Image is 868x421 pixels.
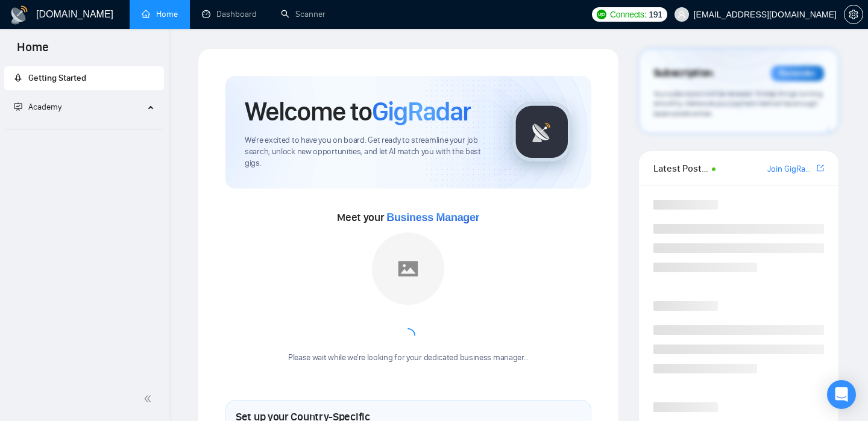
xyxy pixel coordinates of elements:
[771,66,824,81] div: Reminder
[14,102,61,112] span: Academy
[245,135,492,169] span: We're excited to have you on board. Get ready to streamline your job search, unlock new opportuni...
[337,211,479,224] span: Meet your
[14,102,22,111] span: fund-projection-screen
[817,163,824,174] a: export
[653,161,708,176] span: Latest Posts from the GigRadar Community
[10,5,29,25] img: logo
[512,102,572,162] img: gigradar-logo.png
[4,66,164,90] li: Getting Started
[597,10,606,19] img: upwork-logo.png
[386,211,479,223] span: Business Manager
[844,10,863,19] span: setting
[143,393,156,405] span: double-left
[28,102,61,112] span: Academy
[767,163,814,176] a: Join GigRadar Slack Community
[400,328,416,343] span: loading
[678,10,686,19] span: user
[28,73,86,83] span: Getting Started
[372,95,471,128] span: GigRadar
[7,39,58,64] span: Home
[649,8,662,21] span: 191
[245,95,471,128] h1: Welcome to
[827,380,856,409] div: Open Intercom Messenger
[281,352,536,364] div: Please wait while we're looking for your dedicated business manager...
[817,163,824,173] span: export
[281,9,325,19] a: searchScanner
[653,63,713,84] span: Subscription
[844,10,863,19] a: setting
[202,9,257,19] a: dashboardDashboard
[610,8,646,21] span: Connects:
[14,73,22,82] span: rocket
[142,9,178,19] a: homeHome
[372,232,444,305] img: placeholder.png
[4,124,164,132] li: Academy Homepage
[653,89,823,118] span: Your subscription will be renewed. To keep things running smoothly, make sure your payment method...
[844,5,863,24] button: setting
